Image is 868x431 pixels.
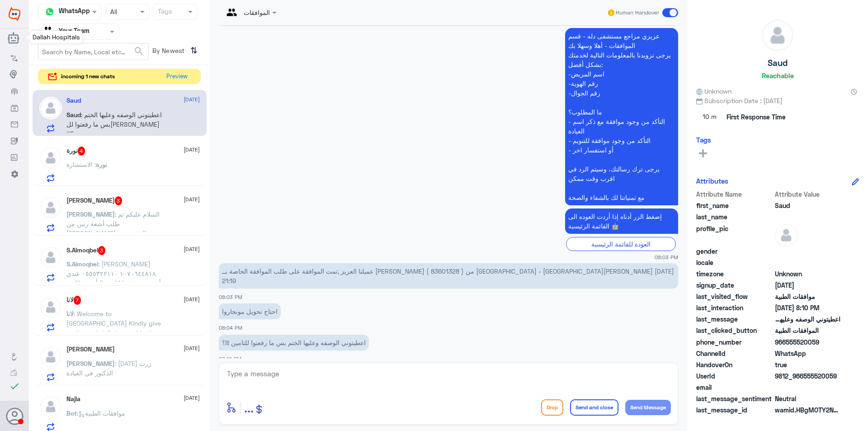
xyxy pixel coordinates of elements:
span: 2 [775,349,840,358]
span: search [133,46,144,57]
span: Attribute Name [696,189,773,199]
button: search [133,44,144,59]
span: Human Handover [616,9,659,17]
img: defaultAdmin.png [775,224,797,246]
span: نورة [96,161,107,168]
button: Avatar [6,407,23,425]
h6: Attributes [696,177,728,185]
span: By Newest [149,43,187,61]
span: 9812_966555520059 [775,371,840,381]
span: ChannelId [696,349,773,358]
span: gender [696,246,773,256]
span: last_message [696,314,773,324]
span: S.Almoqbel [66,260,98,268]
h6: Tags [696,136,711,144]
span: 4 [78,147,85,156]
span: Saud [775,201,840,210]
span: [DATE] [184,394,200,402]
span: 08:03 PM [219,294,242,300]
span: Unknown [775,269,840,279]
span: HandoverOn [696,360,773,369]
span: [DATE] [184,245,200,253]
button: Drop [541,399,563,416]
div: العودة للقائمة الرئيسية [566,237,676,251]
span: phone_number [696,337,773,347]
span: : [PERSON_NAME] ١٠٧٠٦٤٤٨١٨ ٠٥٥٥٣٢٢١١٠ عندي أدوية تم رفضها كلمت التأمين طالبين من المستشفى معلومات... [66,260,165,325]
span: 3 [98,246,106,255]
i: ⇅ [190,43,198,58]
input: Search by Name, Local etc… [38,43,148,60]
span: null [775,383,840,392]
span: 2025-08-31T17:03:12.782Z [775,280,840,290]
span: ... [244,399,254,415]
h5: Saud [66,97,81,104]
span: [DATE] [184,195,200,204]
span: email [696,383,773,392]
span: Subscription Date : [DATE] [696,96,859,105]
span: [DATE] [184,344,200,352]
span: First Response Time [726,112,786,122]
img: defaultAdmin.png [39,346,62,368]
button: Send and close [570,399,618,416]
span: Dallah Hospitals [33,33,80,41]
span: last_message_sentiment [696,394,773,403]
span: الموافقات الطبية [775,326,840,335]
img: defaultAdmin.png [39,246,62,269]
span: wamid.HBgMOTY2NTU1NTIwMDU5FQIAEhgUM0FFRUZDMzRFNjcwREZGRTJCOTgA [775,405,840,415]
h5: Hussein Hraibe [66,346,115,353]
span: اعطيتوني الوصفه وعليها الختم بس ما رفعتوا للتامين !!!؟ [775,314,840,324]
span: : الاستشارة [66,161,96,168]
span: لانا [66,310,74,317]
span: 966555520059 [775,337,840,347]
button: Preview [162,69,191,84]
span: 08:10 PM [219,356,241,362]
span: [DATE] [184,295,200,303]
span: 0 [775,394,840,403]
div: Tags [156,6,172,18]
span: profile_pic [696,224,773,245]
span: locale [696,258,773,267]
span: Saud [66,111,81,118]
span: : اعطيتوني الوصفه وعليها الختم بس ما رفعتوا لل[PERSON_NAME] !!!؟ [66,111,162,137]
span: last_interaction [696,303,773,313]
img: defaultAdmin.png [39,147,62,169]
span: null [775,246,840,256]
span: first_name [696,201,773,210]
button: ... [244,397,254,417]
span: UserId [696,371,773,381]
span: Attribute Value [775,189,840,199]
i: check [9,381,20,392]
h5: Najla [66,395,80,403]
span: incoming 1 new chats [61,72,115,81]
h5: S.Almoqbel [66,246,106,255]
p: 31/8/2025, 8:03 PM [565,28,678,205]
h5: خالد آل مسلم [66,196,123,205]
img: Widebot Logo [9,7,20,21]
p: 31/8/2025, 8:03 PM [565,208,678,234]
img: defaultAdmin.png [39,97,62,119]
span: Unknown [696,86,731,96]
h5: نورة [66,147,85,156]
span: موافقات الطبية [775,292,840,301]
span: 08:03 PM [655,253,678,261]
span: last_visited_flow [696,292,773,301]
span: : موافقات الطبية [77,409,125,417]
span: last_clicked_button [696,326,773,335]
span: [DATE] [184,95,200,104]
span: timezone [696,269,773,279]
img: defaultAdmin.png [39,296,62,318]
span: [DATE] [184,146,200,154]
span: true [775,360,840,369]
span: last_message_id [696,405,773,415]
p: 31/8/2025, 8:10 PM [219,335,369,350]
h5: Saud [768,58,788,68]
img: yourTeam.svg [43,25,57,38]
span: null [775,258,840,267]
span: 08:04 PM [219,325,242,331]
span: last_name [696,212,773,222]
img: defaultAdmin.png [39,196,62,219]
span: 10 m [696,109,723,125]
h5: لانا [66,296,81,305]
h6: Reachable [762,71,794,80]
p: 31/8/2025, 8:04 PM [219,303,281,319]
